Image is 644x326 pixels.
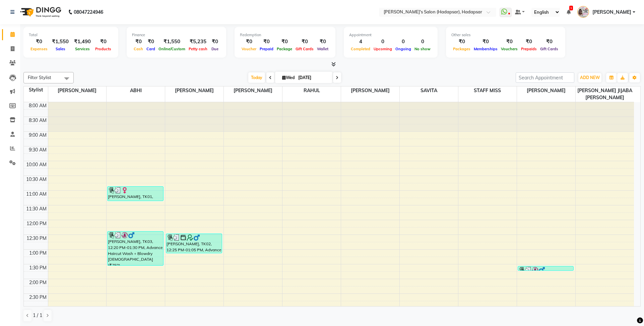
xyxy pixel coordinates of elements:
img: logo [17,3,63,21]
div: 10:00 AM [25,161,48,168]
div: ₹0 [240,38,258,46]
span: [PERSON_NAME] [592,9,631,16]
div: ₹1,490 [71,38,93,46]
span: Expenses [29,47,49,51]
span: Gift Cards [538,47,560,51]
div: ₹1,550 [157,38,187,46]
span: Today [248,72,265,83]
span: Ongoing [394,47,413,51]
div: ₹5,235 [187,38,209,46]
div: ₹0 [499,38,519,46]
div: ₹0 [519,38,538,46]
div: ₹0 [93,38,113,46]
div: [PERSON_NAME], TK02, 12:25 PM-01:05 PM, Advance Haircut [DEMOGRAPHIC_DATA] (₹400) [166,234,222,253]
div: ₹0 [451,38,472,46]
div: ₹0 [29,38,49,46]
div: ₹0 [538,38,560,46]
div: 11:30 AM [25,205,48,212]
a: 1 [567,9,571,15]
span: ADD NEW [580,75,600,80]
span: Gift Cards [294,47,315,51]
div: Finance [132,32,221,38]
span: Upcoming [372,47,394,51]
div: [PERSON_NAME], TK03, 01:30 PM-01:40 PM, THREADI EYE BROW (50) (₹50) [518,266,574,270]
span: [PERSON_NAME] JIJABA [PERSON_NAME] [576,86,634,102]
div: Stylist [24,86,48,93]
span: Memberships [472,47,499,51]
div: [PERSON_NAME], TK01, 10:50 AM-11:20 AM, Classic Hair Cut (₹350) [108,187,163,201]
span: Wallet [315,47,330,51]
span: Card [145,47,157,51]
span: No show [413,47,432,51]
input: 2025-09-03 [296,73,330,83]
span: 1 [569,6,573,10]
div: Appointment [349,32,432,38]
div: 8:30 AM [27,117,48,124]
span: RAHUL [282,86,341,95]
div: 9:00 AM [27,132,48,139]
span: Package [275,47,294,51]
div: 8:00 AM [27,102,48,109]
span: Wed [280,75,296,80]
span: [PERSON_NAME] [341,86,399,95]
span: [PERSON_NAME] [224,86,282,95]
div: ₹0 [209,38,221,46]
div: 12:00 PM [25,220,48,227]
div: ₹0 [315,38,330,46]
div: 11:00 AM [25,191,48,198]
div: Other sales [451,32,560,38]
div: 1:00 PM [28,250,48,257]
button: ADD NEW [578,73,601,82]
span: [PERSON_NAME] [517,86,575,95]
div: ₹0 [472,38,499,46]
span: Sales [54,47,67,51]
span: Cash [132,47,145,51]
span: Prepaid [258,47,275,51]
span: 1 / 1 [33,312,42,319]
span: [PERSON_NAME] [165,86,223,95]
div: 2:00 PM [28,279,48,286]
span: Services [73,47,91,51]
div: 2:30 PM [28,294,48,301]
input: Search Appointment [516,72,574,83]
div: 0 [413,38,432,46]
span: Voucher [240,47,258,51]
div: 0 [372,38,394,46]
div: ₹0 [132,38,145,46]
span: SAVITA [400,86,458,95]
span: Vouchers [499,47,519,51]
span: ABHI [107,86,165,95]
span: Prepaids [519,47,538,51]
span: Petty cash [187,47,209,51]
div: ₹0 [294,38,315,46]
span: [PERSON_NAME] [48,86,107,95]
div: ₹0 [258,38,275,46]
div: ₹0 [145,38,157,46]
div: 1:30 PM [28,264,48,271]
div: 0 [394,38,413,46]
div: ₹1,550 [49,38,71,46]
div: Redemption [240,32,330,38]
span: STAFF MISS [458,86,517,95]
div: ₹0 [275,38,294,46]
div: 9:30 AM [27,146,48,153]
span: Packages [451,47,472,51]
b: 08047224946 [74,3,103,21]
span: Filter Stylist [28,75,51,80]
img: PAVAN [577,6,589,18]
div: 12:30 PM [25,235,48,242]
span: Due [210,47,220,51]
div: [PERSON_NAME], TK03, 12:20 PM-01:30 PM, Advance Haircut Wash + Blowdry [DEMOGRAPHIC_DATA] (₹750) [108,232,163,265]
span: Completed [349,47,372,51]
div: 10:30 AM [25,176,48,183]
div: 4 [349,38,372,46]
div: Total [29,32,113,38]
span: Products [93,47,113,51]
span: Online/Custom [157,47,187,51]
